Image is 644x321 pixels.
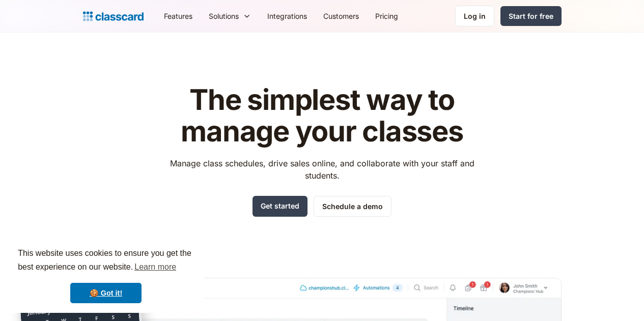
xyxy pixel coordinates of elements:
[160,157,484,182] p: Manage class schedules, drive sales online, and collaborate with your staff and students.
[133,259,178,275] a: learn more about cookies
[201,5,259,27] div: Solutions
[509,11,553,21] div: Start for free
[160,84,484,147] h1: The simplest way to manage your classes
[315,5,367,27] a: Customers
[367,5,406,27] a: Pricing
[209,11,239,21] div: Solutions
[83,9,144,23] a: home
[8,238,204,313] div: cookieconsent
[253,196,307,217] a: Get started
[156,5,201,27] a: Features
[259,5,315,27] a: Integrations
[500,6,562,26] a: Start for free
[464,11,486,21] div: Log in
[70,283,142,303] a: dismiss cookie message
[18,247,194,275] span: This website uses cookies to ensure you get the best experience on our website.
[455,6,494,26] a: Log in
[314,196,391,217] a: Schedule a demo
